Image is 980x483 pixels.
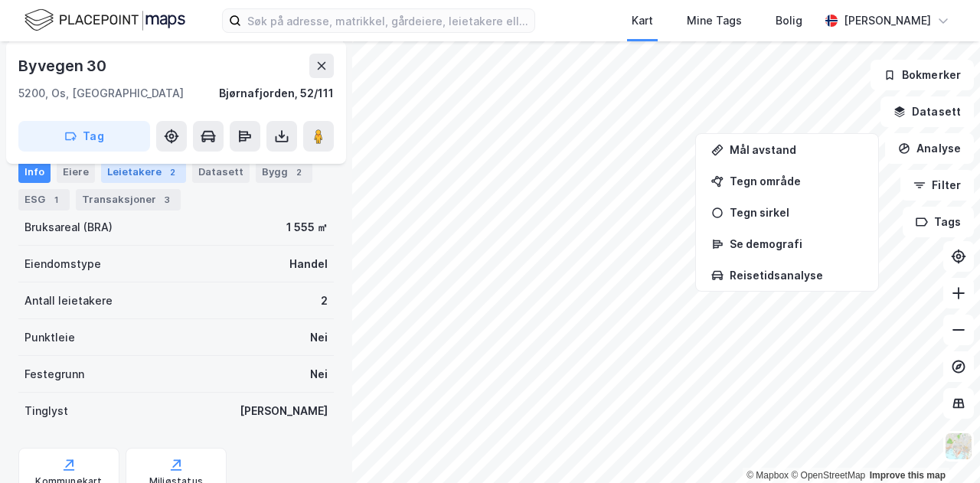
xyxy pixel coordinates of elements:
[18,121,150,152] button: Tag
[101,162,186,183] div: Leietakere
[730,269,863,282] div: Reisetidsanalyse
[159,192,175,207] div: 3
[219,84,334,103] div: Bjørnafjorden, 52/111
[903,410,980,483] iframe: Chat Widget
[48,192,64,207] div: 1
[746,470,789,481] a: Mapbox
[321,292,328,310] div: 2
[192,162,250,183] div: Datasett
[310,328,328,347] div: Nei
[24,402,68,420] div: Tinglyst
[791,470,865,481] a: OpenStreetMap
[880,96,974,127] button: Datasett
[57,162,95,183] div: Eiere
[18,162,51,183] div: Info
[687,11,742,30] div: Mine Tags
[903,410,980,483] div: Kontrollprogram for chat
[903,207,974,237] button: Tags
[730,206,863,219] div: Tegn sirkel
[24,218,113,237] div: Bruksareal (BRA)
[24,255,101,273] div: Eiendomstype
[870,470,946,481] a: Improve this map
[24,7,185,34] img: logo.f888ab2527a4732fd821a326f86c7f29.svg
[76,189,181,210] div: Transaksjoner
[286,218,328,237] div: 1 555 ㎡
[24,292,113,310] div: Antall leietakere
[24,365,84,383] div: Festegrunn
[256,162,312,183] div: Bygg
[730,143,863,156] div: Mål avstand
[165,165,180,180] div: 2
[730,175,863,188] div: Tegn område
[730,237,863,250] div: Se demografi
[310,365,328,383] div: Nei
[844,11,931,30] div: [PERSON_NAME]
[291,165,306,180] div: 2
[18,84,184,103] div: 5200, Os, [GEOGRAPHIC_DATA]
[18,54,109,78] div: Byvegen 30
[240,402,328,420] div: [PERSON_NAME]
[900,170,974,201] button: Filter
[18,189,70,210] div: ESG
[289,255,328,273] div: Handel
[885,133,974,164] button: Analyse
[241,9,534,32] input: Søk på adresse, matrikkel, gårdeiere, leietakere eller personer
[776,11,802,30] div: Bolig
[632,11,653,30] div: Kart
[24,328,75,347] div: Punktleie
[871,60,974,90] button: Bokmerker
